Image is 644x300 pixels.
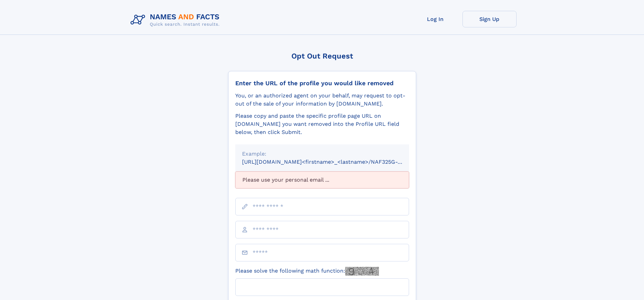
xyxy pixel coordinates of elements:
label: Please solve the following math function: [235,267,379,276]
div: Please use your personal email ... [235,171,409,188]
div: Please copy and paste the specific profile page URL on [DOMAIN_NAME] you want removed into the Pr... [235,112,409,136]
div: You, or an authorized agent on your behalf, may request to opt-out of the sale of your informatio... [235,92,409,108]
div: Opt Out Request [228,52,416,60]
div: Example: [242,150,402,158]
small: [URL][DOMAIN_NAME]<firstname>_<lastname>/NAF325G-xxxxxxxx [242,159,422,165]
a: Sign Up [462,11,517,27]
img: Logo Names and Facts [128,11,225,29]
a: Log In [408,11,462,27]
div: Enter the URL of the profile you would like removed [235,79,409,87]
